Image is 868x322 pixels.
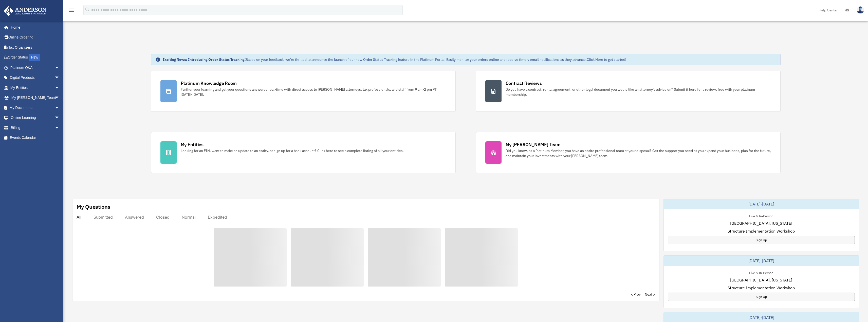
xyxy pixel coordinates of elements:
[4,63,67,73] a: Platinum Q&Aarrow_drop_down
[587,57,626,62] a: Click Here to get started!
[645,292,655,297] a: Next >
[77,215,81,220] div: All
[4,113,67,123] a: Online Learningarrow_drop_down
[4,22,65,32] a: Home
[728,285,795,291] span: Structure Implementation Workshop
[857,6,864,14] img: User Pic
[506,141,561,148] div: My [PERSON_NAME] Team
[730,277,792,283] span: [GEOGRAPHIC_DATA], [US_STATE]
[506,80,542,86] div: Contract Reviews
[29,54,40,61] div: NEW
[54,113,65,123] span: arrow_drop_down
[156,215,170,220] div: Closed
[181,148,404,153] div: Looking for an EIN, want to make an update to an entity, or sign up for a bank account? Click her...
[94,215,113,220] div: Submitted
[668,236,855,244] a: Sign Up
[125,215,144,220] div: Answered
[54,73,65,83] span: arrow_drop_down
[54,83,65,93] span: arrow_drop_down
[745,270,777,275] div: Live & In-Person
[85,7,90,12] i: search
[181,87,446,97] div: Further your learning and get your questions answered real-time with direct access to [PERSON_NAM...
[162,57,626,62] div: Based on your feedback, we're thrilled to announce the launch of our new Order Status Tracking fe...
[664,199,859,209] div: [DATE]-[DATE]
[181,141,204,148] div: My Entities
[664,256,859,266] div: [DATE]-[DATE]
[54,103,65,113] span: arrow_drop_down
[476,132,781,173] a: My [PERSON_NAME] Team Did you know, as a Platinum Member, you have an entire professional team at...
[181,80,237,86] div: Platinum Knowledge Room
[506,148,771,158] div: Did you know, as a Platinum Member, you have an entire professional team at your disposal? Get th...
[54,63,65,73] span: arrow_drop_down
[151,132,456,173] a: My Entities Looking for an EIN, want to make an update to an entity, or sign up for a bank accoun...
[668,293,855,301] a: Sign Up
[4,93,67,103] a: My [PERSON_NAME] Teamarrow_drop_down
[506,87,771,97] div: Do you have a contract, rental agreement, or other legal document you would like an attorney's ad...
[4,103,67,113] a: My Documentsarrow_drop_down
[162,57,246,62] strong: Exciting News: Introducing Order Status Tracking!
[4,32,67,43] a: Online Ordering
[151,71,456,112] a: Platinum Knowledge Room Further your learning and get your questions answered real-time with dire...
[54,93,65,103] span: arrow_drop_down
[4,42,67,52] a: Tax Organizers
[728,228,795,234] span: Structure Implementation Workshop
[4,73,67,83] a: Digital Productsarrow_drop_down
[4,133,67,143] a: Events Calendar
[68,7,75,13] i: menu
[182,215,196,220] div: Normal
[68,9,75,13] a: menu
[2,6,48,16] img: Anderson Advisors Platinum Portal
[4,52,67,63] a: Order StatusNEW
[54,123,65,133] span: arrow_drop_down
[745,213,777,218] div: Live & In-Person
[4,83,67,93] a: My Entitiesarrow_drop_down
[631,292,641,297] a: < Prev
[4,123,67,133] a: Billingarrow_drop_down
[730,220,792,226] span: [GEOGRAPHIC_DATA], [US_STATE]
[77,203,110,211] div: My Questions
[208,215,227,220] div: Expedited
[476,71,781,112] a: Contract Reviews Do you have a contract, rental agreement, or other legal document you would like...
